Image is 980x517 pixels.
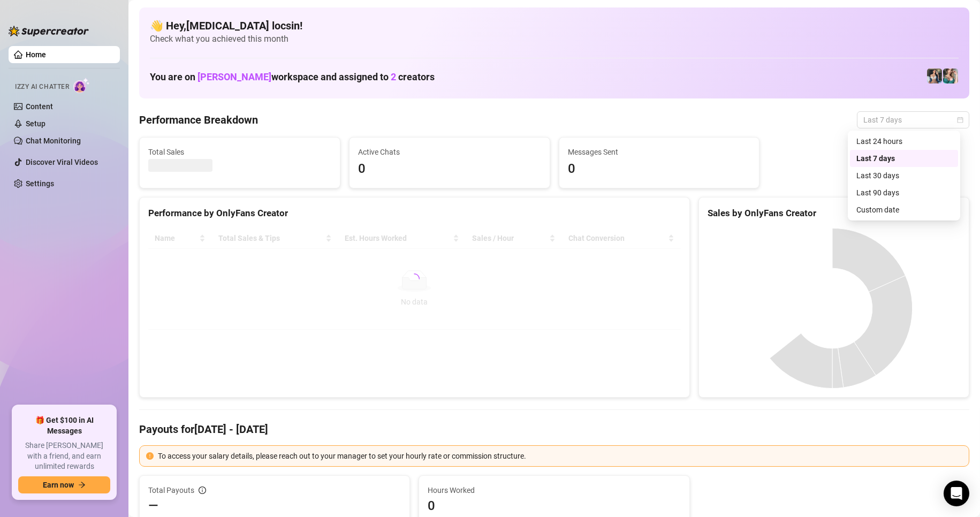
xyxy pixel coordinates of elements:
div: Last 30 days [856,170,952,181]
span: 0 [568,159,751,179]
span: Izzy AI Chatter [15,82,69,92]
a: Chat Monitoring [26,136,81,145]
span: calendar [957,117,963,123]
span: Last 7 days [863,112,963,128]
a: Settings [26,179,54,188]
h4: 👋 Hey, [MEDICAL_DATA] locsin ! [150,18,959,33]
div: Last 7 days [856,153,952,164]
span: info-circle [199,486,206,494]
span: Hours Worked [428,484,680,496]
span: 🎁 Get $100 in AI Messages [18,415,110,436]
span: — [148,497,158,514]
h4: Payouts for [DATE] - [DATE] [139,422,969,437]
span: 2 [391,71,396,82]
button: Earn nowarrow-right [18,476,110,493]
img: Katy [927,69,942,83]
span: Messages Sent [568,146,751,158]
a: Home [26,50,46,59]
a: Discover Viral Videos [26,158,98,166]
span: [PERSON_NAME] [197,71,271,82]
div: Performance by OnlyFans Creator [148,206,681,221]
h4: Performance Breakdown [139,112,258,127]
div: Last 24 hours [856,135,952,147]
span: Active Chats [358,146,541,158]
span: loading [408,272,421,285]
div: Last 7 days [850,150,958,167]
div: Sales by OnlyFans Creator [708,206,960,221]
div: Open Intercom Messenger [944,481,969,506]
div: Last 24 hours [850,133,958,150]
div: Custom date [850,201,958,218]
a: Content [26,102,53,111]
span: arrow-right [78,481,86,489]
span: Earn now [43,481,74,489]
div: Last 90 days [856,187,952,199]
img: AI Chatter [73,78,90,93]
span: exclamation-circle [146,452,154,460]
img: logo-BBDzfeDw.svg [9,26,89,36]
span: 0 [428,497,680,514]
div: Last 90 days [850,184,958,201]
div: Last 30 days [850,167,958,184]
div: To access your salary details, please reach out to your manager to set your hourly rate or commis... [158,450,962,462]
h1: You are on workspace and assigned to creators [150,71,435,83]
span: Check what you achieved this month [150,33,959,45]
span: 0 [358,159,541,179]
img: Zaddy [943,69,958,83]
span: Total Payouts [148,484,194,496]
div: Custom date [856,204,952,216]
a: Setup [26,119,45,128]
span: Share [PERSON_NAME] with a friend, and earn unlimited rewards [18,440,110,472]
span: Total Sales [148,146,331,158]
